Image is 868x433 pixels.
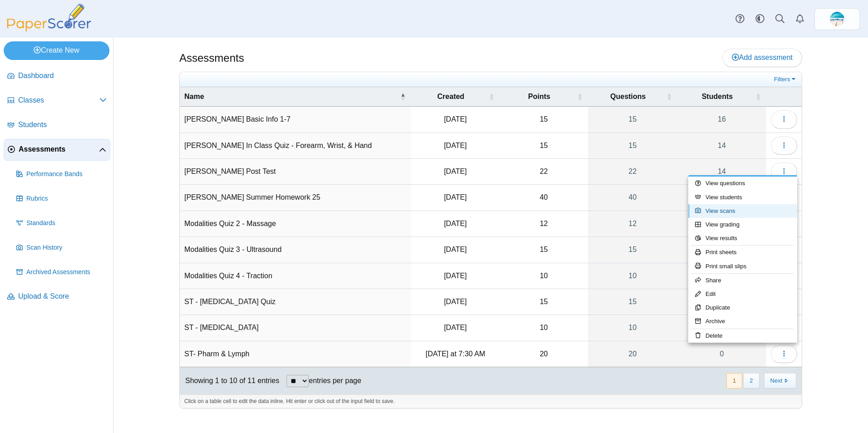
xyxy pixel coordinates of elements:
a: Assessments [4,139,110,161]
a: Duplicate [688,301,797,315]
a: 8 [677,263,766,289]
span: Questions : Activate to sort [666,87,672,106]
a: View results [688,231,797,245]
a: View grading [688,218,797,231]
time: Dec 4, 2024 at 7:23 AM [444,167,467,175]
a: 40 [588,185,677,210]
span: Archived Assessments [26,268,107,277]
td: 15 [500,289,588,315]
nav: pagination [725,373,796,388]
time: Sep 5, 2025 at 12:52 PM [444,324,467,331]
label: entries per page [309,377,361,384]
span: Standards [26,219,107,228]
a: 15 [588,133,677,158]
a: 16 [677,185,766,210]
a: Delete [688,329,797,343]
div: Showing 1 to 10 of 11 entries [180,367,279,394]
a: Alerts [790,9,810,29]
a: 15 [588,107,677,132]
td: ST - [MEDICAL_DATA] [180,315,411,341]
a: 20 [588,341,677,367]
div: Click on a table cell to edit the data inline. Hit enter or click out of the input field to save. [180,394,802,408]
td: 40 [500,185,588,211]
span: Students [18,120,107,130]
a: Share [688,274,797,287]
a: 14 [677,133,766,158]
a: 10 [588,315,677,340]
time: Sep 16, 2025 at 7:30 AM [425,350,485,358]
time: Sep 2, 2025 at 7:24 AM [444,298,467,305]
a: Print small slips [688,260,797,273]
a: Add assessment [722,49,802,67]
td: 15 [500,107,588,133]
td: [PERSON_NAME] Post Test [180,159,411,185]
a: 14 [677,159,766,184]
span: Created [437,93,464,100]
td: 10 [500,315,588,341]
button: Next [764,373,796,388]
button: 1 [726,373,742,388]
img: ps.H1yuw66FtyTk4FxR [830,12,844,26]
a: ps.H1yuw66FtyTk4FxR [814,8,860,30]
a: 12 [588,211,677,236]
td: 10 [500,263,588,289]
time: Feb 19, 2025 at 7:14 AM [444,220,467,227]
td: ST- Pharm & Lymph [180,341,411,367]
span: Name : Activate to invert sorting [400,87,406,106]
time: Sep 5, 2025 at 12:31 PM [444,115,467,123]
span: Rubrics [26,194,107,203]
a: PaperScorer [4,25,94,33]
a: View students [688,191,797,204]
span: Students : Activate to sort [755,87,761,106]
a: Rubrics [13,188,110,210]
td: [PERSON_NAME] Summer Homework 25 [180,185,411,211]
span: Assessments [19,144,99,154]
span: Scan History [26,243,107,252]
a: 15 [588,289,677,315]
a: 0 [677,341,766,367]
time: Aug 22, 2025 at 3:21 PM [444,193,467,201]
span: Created : Activate to sort [489,87,494,106]
span: Questions [610,93,646,100]
a: Print sheets [688,246,797,259]
a: Edit [688,287,797,301]
a: Scan History [13,237,110,259]
a: Performance Bands [13,163,110,185]
a: 8 [677,315,766,340]
time: Feb 24, 2025 at 7:43 AM [444,272,467,280]
a: View scans [688,204,797,218]
a: 9 [677,211,766,236]
td: Modalities Quiz 4 - Traction [180,263,411,289]
span: Points [528,93,550,100]
td: 15 [500,133,588,159]
span: Name [184,93,204,100]
a: Archived Assessments [13,261,110,283]
a: Standards [13,212,110,234]
a: Students [4,114,110,136]
td: Modalities Quiz 3 - Ultrasound [180,237,411,263]
img: PaperScorer [4,4,94,31]
a: Dashboard [4,65,110,87]
a: 16 [677,107,766,132]
span: Dashboard [18,71,107,81]
span: Performance Bands [26,170,107,179]
a: Create New [4,41,109,59]
time: Feb 24, 2025 at 7:40 AM [444,246,467,253]
span: Classes [18,95,99,105]
h1: Assessments [179,50,244,66]
td: ST - [MEDICAL_DATA] Quiz [180,289,411,315]
td: [PERSON_NAME] Basic Info 1-7 [180,107,411,133]
td: 22 [500,159,588,185]
a: 8 [677,289,766,315]
a: Classes [4,90,110,112]
a: Filters [772,75,799,84]
a: View questions [688,177,797,190]
td: 20 [500,341,588,367]
span: Points : Activate to sort [577,87,582,106]
a: 8 [677,237,766,262]
td: Modalities Quiz 2 - Massage [180,211,411,237]
button: 2 [743,373,759,388]
time: Sep 25, 2024 at 8:48 AM [444,142,467,149]
a: 10 [588,263,677,289]
td: 15 [500,237,588,263]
